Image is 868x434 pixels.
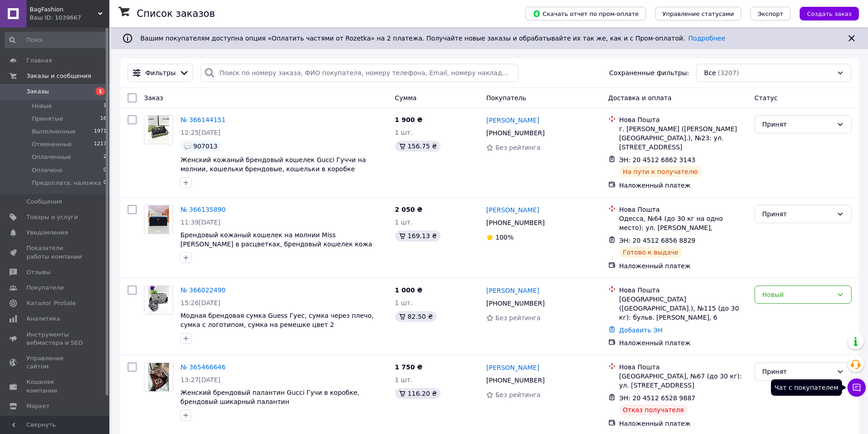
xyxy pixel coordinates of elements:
[144,94,163,102] span: Заказ
[32,166,62,174] span: Оплачено
[704,68,716,77] span: Все
[148,205,169,234] img: Фото товару
[486,94,526,102] span: Покупатель
[32,128,76,136] span: Выполненные
[5,32,108,48] input: Поиск
[32,140,72,148] span: Отмененные
[486,300,544,307] span: [PHONE_NUMBER]
[180,363,226,371] a: № 365466646
[137,8,215,19] h1: Список заказов
[619,327,663,334] a: Добавить ЭН
[26,331,84,347] span: Инструменты вебмастера и SEO
[800,7,859,20] button: Создать заказ
[144,363,173,392] a: Фото товару
[486,363,539,372] a: [PERSON_NAME]
[395,116,423,123] span: 1 900 ₴
[762,119,833,129] div: Принят
[26,56,52,65] span: Главная
[26,284,64,292] span: Покупатели
[395,230,441,241] div: 169.13 ₴
[140,35,725,42] span: Вашим покупателям доступна опция «Оплатить частями от Rozetka» на 2 платежа. Получайте новые зака...
[148,363,169,391] img: Фото товару
[26,229,68,237] span: Уведомления
[619,261,747,271] div: Наложенный платеж
[663,10,734,17] span: Управление статусами
[180,219,221,226] span: 11:39[DATE]
[103,166,107,174] span: 0
[688,35,725,42] a: Подробнее
[395,141,441,152] div: 156.75 ₴
[180,389,360,405] a: Женский брендовый палантин Gucci Гучи в коробке, брендовый шикарный палантин
[26,378,84,394] span: Кошелек компании
[395,94,417,102] span: Сумма
[619,124,747,152] div: г. [PERSON_NAME] ([PERSON_NAME][GEOGRAPHIC_DATA].), №23: ул. [STREET_ADDRESS]
[144,205,173,234] a: Фото товару
[619,363,747,372] div: Нова Пошта
[32,179,101,187] span: Предоплата, наложка
[32,153,71,161] span: Оплаченные
[395,206,423,213] span: 2 050 ₴
[180,376,221,383] span: 13:27[DATE]
[771,379,842,396] div: Чат с покупателем
[755,94,778,102] span: Статус
[96,87,105,95] span: 1
[619,115,747,124] div: Нова Пошта
[26,315,60,323] span: Аналитика
[26,299,76,307] span: Каталог ProSale
[193,143,217,150] span: 907013
[148,116,169,144] img: Фото товару
[180,286,226,294] a: № 366022490
[100,115,107,123] span: 16
[655,7,741,20] button: Управление статусами
[103,102,107,110] span: 1
[608,94,672,102] span: Доставка и оплата
[26,87,49,96] span: Заказы
[533,10,639,18] span: Скачать отчет по пром-оплате
[180,312,374,328] a: Модная брендовая сумка Guess Гуес, сумка через плечо, сумка с логотипом, сумка на ремешке цвет 2
[30,5,98,14] span: BagFashion
[26,354,84,371] span: Управление сайтом
[395,219,413,226] span: 1 шт.
[619,372,747,390] div: [GEOGRAPHIC_DATA], №67 (до 30 кг): ул. [STREET_ADDRESS]
[762,290,833,300] div: Новый
[486,286,539,295] a: [PERSON_NAME]
[791,10,859,17] a: Создать заказ
[180,156,366,173] span: Женский кожаный брендовый кошелек Gucci Гуччи на молнии, кошельки брендовые, кошельки в коробке
[26,244,84,260] span: Показатели работы компании
[144,115,173,144] a: Фото товару
[144,286,173,315] a: Фото товару
[495,314,540,322] span: Без рейтинга
[495,144,540,151] span: Без рейтинга
[486,116,539,125] a: [PERSON_NAME]
[619,295,747,322] div: [GEOGRAPHIC_DATA] ([GEOGRAPHIC_DATA].), №115 (до 30 кг): бульв. [PERSON_NAME], 6
[619,156,696,163] span: ЭН: 20 4512 6862 3143
[486,377,544,384] span: [PHONE_NUMBER]
[103,179,107,187] span: 0
[26,72,91,80] span: Заказы и сообщения
[395,286,423,294] span: 1 000 ₴
[486,205,539,214] a: [PERSON_NAME]
[750,7,791,20] button: Экспорт
[395,129,413,136] span: 1 шт.
[26,213,78,221] span: Товары и услуги
[619,394,696,402] span: ЭН: 20 4512 6528 9887
[180,116,226,123] a: № 366144151
[94,128,107,136] span: 1971
[486,129,544,137] span: [PHONE_NUMBER]
[94,140,107,148] span: 1217
[180,231,372,248] a: Брендовый кожаный кошелек на молнии Miss [PERSON_NAME] в расцветках, брендовый кошелек кожа
[395,376,413,383] span: 1 шт.
[619,247,682,258] div: Готово к выдаче
[26,198,62,206] span: Сообщения
[619,338,747,347] div: Наложенный платеж
[495,391,540,398] span: Без рейтинга
[30,14,109,22] div: Ваш ID: 1039667
[26,402,50,410] span: Маркет
[619,237,696,244] span: ЭН: 20 4512 6856 8829
[395,363,423,371] span: 1 750 ₴
[145,68,175,77] span: Фильтры
[619,214,747,232] div: Одесса, №64 (до 30 кг на одно место): ул. [PERSON_NAME],
[32,115,63,123] span: Принятые
[525,7,646,20] button: Скачать отчет по пром-оплате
